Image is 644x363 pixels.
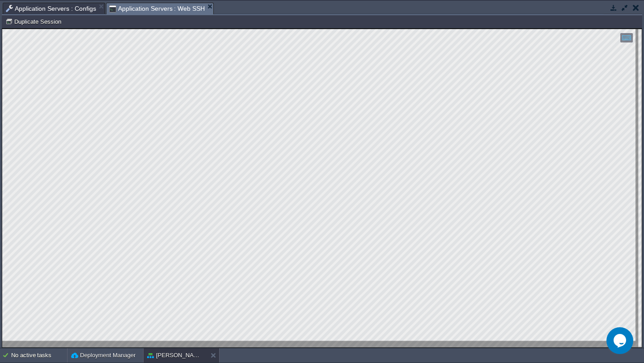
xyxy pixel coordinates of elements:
button: Duplicate Session [5,17,64,25]
button: [PERSON_NAME] [147,351,203,360]
iframe: chat widget [606,327,635,354]
button: Deployment Manager [71,351,136,360]
span: Application Servers : Web SSH [109,3,205,14]
span: Application Servers : Configs [6,3,96,14]
div: No active tasks [11,348,67,363]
